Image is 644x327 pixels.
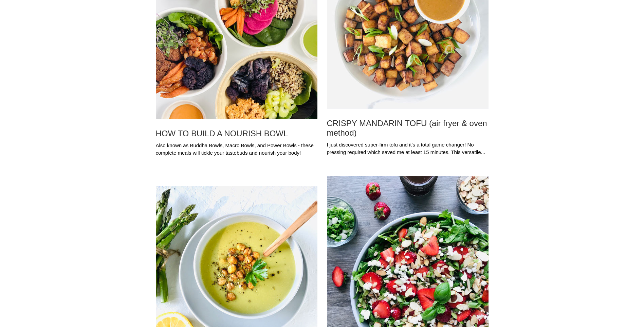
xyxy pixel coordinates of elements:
[156,142,317,157] div: Also known as Buddha Bowls, Macro Bowls, and Power Bowls - these complete meals will tickle your ...
[327,119,489,138] a: CRISPY MANDARIN TOFU (air fryer & oven method)
[327,141,489,156] div: I just discovered super-firm tofu and it's a total game changer! No pressing required which saved...
[156,129,317,138] a: HOW TO BUILD A NOURISH BOWL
